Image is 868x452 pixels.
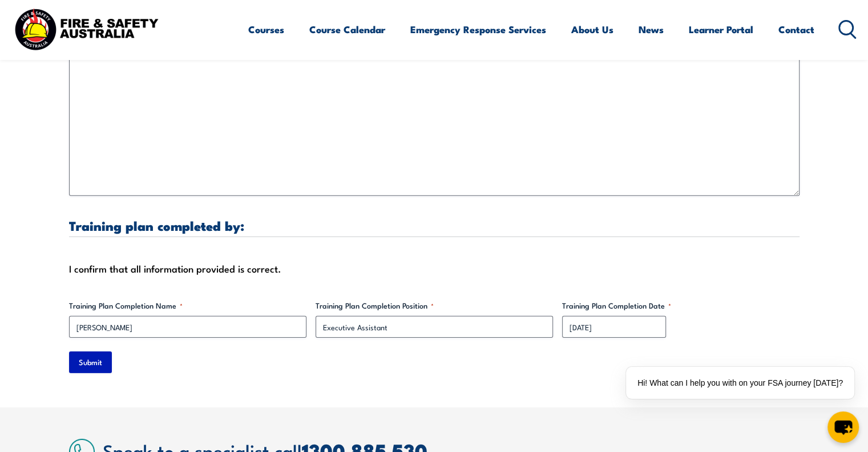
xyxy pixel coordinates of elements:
[69,300,306,311] label: Training Plan Completion Name
[571,14,613,45] a: About Us
[410,14,546,45] a: Emergency Response Services
[69,260,800,277] div: I confirm that all information provided is correct.
[778,14,814,45] a: Contact
[248,14,284,45] a: Courses
[562,316,666,338] input: dd/mm/yyyy
[316,300,553,311] label: Training Plan Completion Position
[562,300,800,311] label: Training Plan Completion Date
[626,367,854,399] div: Hi! What can I help you with on your FSA journey [DATE]?
[69,351,112,373] input: Submit
[827,411,859,443] button: chat-button
[639,14,664,45] a: News
[69,219,800,232] h3: Training plan completed by:
[689,14,753,45] a: Learner Portal
[309,14,385,45] a: Course Calendar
